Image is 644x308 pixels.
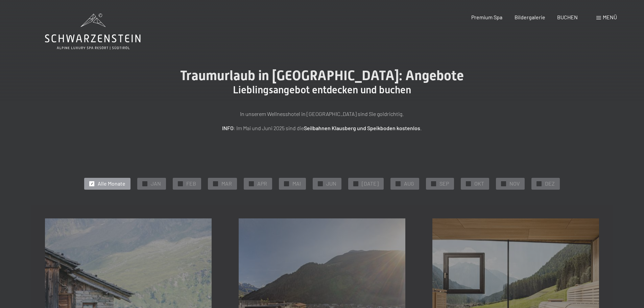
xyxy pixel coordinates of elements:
span: Lieblingsangebot entdecken und buchen [233,84,411,96]
span: Traumurlaub in [GEOGRAPHIC_DATA]: Angebote [180,68,464,84]
a: Bildergalerie [515,14,545,20]
p: : Im Mai und Juni 2025 sind die . [153,124,491,133]
span: APR [257,180,267,187]
span: ✓ [432,181,435,186]
p: In unserem Wellnesshotel in [GEOGRAPHIC_DATA] sind Sie goldrichtig. [153,110,491,118]
span: JAN [151,180,161,187]
span: ✓ [538,181,541,186]
strong: Seilbahnen Klausberg und Speikboden kostenlos [304,125,420,131]
span: ✓ [91,181,93,186]
span: ✓ [214,181,217,186]
span: ✓ [319,181,322,186]
span: ✓ [467,181,470,186]
span: NOV [509,180,520,187]
span: Alle Monate [98,180,125,187]
span: ✓ [250,181,253,186]
span: MAI [292,180,301,187]
span: JUN [326,180,336,187]
span: ✓ [144,181,146,186]
span: ✓ [179,181,182,186]
span: [DATE] [362,180,379,187]
a: BUCHEN [557,14,578,20]
span: Menü [603,14,617,20]
span: SEP [439,180,449,187]
span: OKT [474,180,484,187]
span: AUG [404,180,414,187]
span: ✓ [502,181,505,186]
span: DEZ [545,180,555,187]
span: ✓ [285,181,288,186]
span: ✓ [397,181,400,186]
span: MAR [221,180,232,187]
a: Premium Spa [471,14,502,20]
span: ✓ [355,181,357,186]
strong: INFO [222,125,234,131]
span: FEB [186,180,196,187]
